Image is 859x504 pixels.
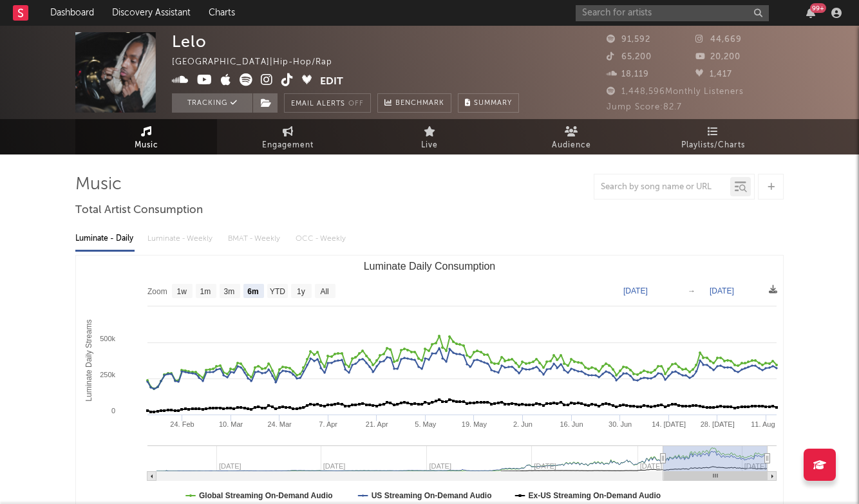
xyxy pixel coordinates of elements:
[681,138,745,153] span: Playlists/Charts
[100,371,115,378] text: 250k
[319,420,337,428] text: 7. Apr
[607,70,649,79] span: 18,119
[806,8,815,18] button: 99+
[217,119,359,154] a: Engagement
[135,138,158,153] span: Music
[607,103,682,111] span: Jump Score: 82.7
[364,261,496,272] text: Luminate Daily Consumption
[623,286,648,295] text: [DATE]
[172,32,207,51] div: Lelo
[199,491,333,500] text: Global Streaming On-Demand Audio
[377,93,451,113] a: Benchmark
[695,70,732,79] span: 1,417
[474,100,512,107] span: Summary
[320,73,343,89] button: Edit
[100,335,115,342] text: 500k
[500,119,642,154] a: Audience
[262,138,314,153] span: Engagement
[247,287,258,296] text: 6m
[609,420,632,428] text: 30. Jun
[170,420,194,428] text: 24. Feb
[513,420,533,428] text: 2. Jun
[462,420,487,428] text: 19. May
[395,96,444,111] span: Benchmark
[642,119,784,154] a: Playlists/Charts
[348,100,364,107] em: Off
[560,420,583,428] text: 16. Jun
[607,35,650,44] span: 91,592
[372,491,492,500] text: US Streaming On-Demand Audio
[219,420,243,428] text: 10. Mar
[267,420,292,428] text: 24. Mar
[751,420,775,428] text: 11. Aug
[297,287,305,296] text: 1y
[172,93,252,113] button: Tracking
[320,287,328,296] text: All
[607,53,652,61] span: 65,200
[84,319,93,401] text: Luminate Daily Streams
[172,55,347,70] div: [GEOGRAPHIC_DATA] | Hip-Hop/Rap
[177,287,187,296] text: 1w
[415,420,437,428] text: 5. May
[421,138,438,153] span: Live
[529,491,661,500] text: Ex-US Streaming On-Demand Audio
[366,420,388,428] text: 21. Apr
[688,286,695,295] text: →
[75,203,203,218] span: Total Artist Consumption
[594,182,730,192] input: Search by song name or URL
[75,228,135,250] div: Luminate - Daily
[359,119,500,154] a: Live
[111,407,115,415] text: 0
[695,53,741,61] span: 20,200
[710,286,734,295] text: [DATE]
[224,287,235,296] text: 3m
[701,420,735,428] text: 28. [DATE]
[284,93,371,113] button: Email AlertsOff
[652,420,686,428] text: 14. [DATE]
[607,88,744,96] span: 1,448,596 Monthly Listeners
[147,287,167,296] text: Zoom
[552,138,591,153] span: Audience
[576,5,769,21] input: Search for artists
[695,35,742,44] span: 44,669
[458,93,519,113] button: Summary
[270,287,285,296] text: YTD
[810,3,826,13] div: 99 +
[75,119,217,154] a: Music
[200,287,211,296] text: 1m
